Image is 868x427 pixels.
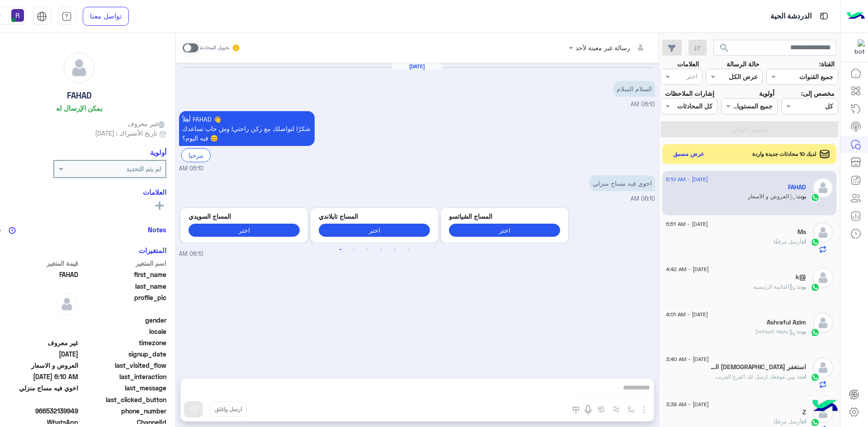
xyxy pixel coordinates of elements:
div: مرحبا [181,148,211,162]
span: 06:10 AM [631,101,655,108]
span: غير معروف [127,119,166,128]
span: last_clicked_button [80,395,166,404]
a: تواصل معنا [83,7,129,26]
img: hulul-logo.png [809,391,841,422]
button: اختر [319,224,430,237]
span: search [719,42,730,53]
img: tab [61,11,72,22]
h6: المتغيرات [139,246,166,254]
img: WhatsApp [811,238,820,247]
span: [DATE] - 5:51 AM [666,220,708,228]
img: 322853014244696 [849,39,865,56]
span: تاريخ الأشتراك : [DATE] [95,128,157,138]
p: الدردشة الحية [770,10,811,23]
label: أولوية [759,89,774,98]
button: عرض مسبق [669,147,708,160]
h5: استغفر الله العظيم [708,363,806,371]
h6: [DATE] [392,63,442,70]
p: المساج السويدي [189,211,300,221]
h5: Ms [797,228,806,236]
span: locale [80,327,166,336]
span: [DATE] - 3:39 AM [666,400,709,408]
span: وين موقعك ارسل لك الفرع القريب [715,373,798,380]
span: last_visited_flow [80,361,166,370]
span: انت [798,373,806,380]
button: 4 of 3 [377,245,386,254]
button: 6 of 3 [404,245,413,254]
img: tab [37,11,47,22]
img: defaultAdmin.png [813,357,833,378]
span: انت [802,418,806,425]
h6: Notes [148,225,166,234]
span: last_name [80,282,166,291]
small: تحويل المحادثة [200,44,230,52]
button: تطبيق الفلاتر [660,121,838,137]
span: 06:10 AM [631,195,655,202]
p: 2/9/2025, 6:10 AM [590,175,655,191]
span: timezone [80,338,166,347]
button: 3 of 3 [363,245,372,254]
h6: يمكن الإرسال له [56,104,102,112]
p: المساج الشياتسو [449,211,560,221]
span: last_message [80,383,166,393]
img: WhatsApp [811,283,820,292]
p: المساج تايلاندي [319,211,430,221]
span: first_name [80,270,166,279]
img: defaultAdmin.png [813,267,833,288]
p: 2/9/2025, 6:10 AM [179,111,315,146]
span: gender [80,315,166,325]
img: defaultAdmin.png [56,293,78,315]
h5: FAHAD [67,90,92,101]
span: : Default reply [755,328,797,335]
span: أرسل مرفقًا [774,418,802,425]
h5: FAHAD [788,183,806,191]
span: 06:10 AM [179,164,203,173]
span: بوت [797,193,806,200]
span: : القائمة الرئيسية [753,283,797,290]
button: اختر [449,224,560,237]
span: ChannelId [80,418,166,427]
img: defaultAdmin.png [813,222,833,243]
img: WhatsApp [811,418,820,427]
img: defaultAdmin.png [813,313,833,333]
span: [DATE] - 3:40 AM [666,355,709,363]
button: ارسل واغلق [210,402,247,417]
img: WhatsApp [811,328,820,337]
span: phone_number [80,406,166,416]
img: WhatsApp [811,373,820,382]
button: اختر [189,224,300,237]
span: : العروض و الاسعار [748,193,797,200]
span: profile_pic [80,293,166,314]
span: last_interaction [80,372,166,381]
p: 2/9/2025, 6:10 AM [613,81,655,97]
label: مخصص إلى: [801,89,835,98]
span: 06:10 AM [179,250,203,258]
span: بوت [797,328,806,335]
a: tab [58,7,76,26]
img: notes [9,227,16,234]
h6: أولوية [150,148,166,156]
img: tab [818,10,830,22]
label: القناة: [819,59,835,69]
h5: Ashraful Azim [767,319,806,326]
span: لديك 10 محادثات جديدة واردة [752,150,816,158]
img: Logo [847,7,865,26]
span: انت [802,238,806,245]
button: 1 of 3 [336,245,345,254]
span: اسم المتغير [80,258,166,268]
span: بوت [797,283,806,290]
button: search [713,40,736,59]
span: [DATE] - 4:42 AM [666,265,709,273]
img: userImage [11,9,24,22]
label: حالة الرسالة [726,59,759,69]
h5: k@ [796,273,806,281]
h5: Z [802,408,806,416]
img: defaultAdmin.png [64,52,94,83]
label: إشارات الملاحظات [665,89,714,98]
span: أرسل مرفقًا [774,238,802,245]
div: اختر [686,71,699,83]
img: WhatsApp [811,193,820,202]
button: 5 of 3 [390,245,399,254]
span: [DATE] - 4:01 AM [666,310,708,319]
img: defaultAdmin.png [813,178,833,198]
